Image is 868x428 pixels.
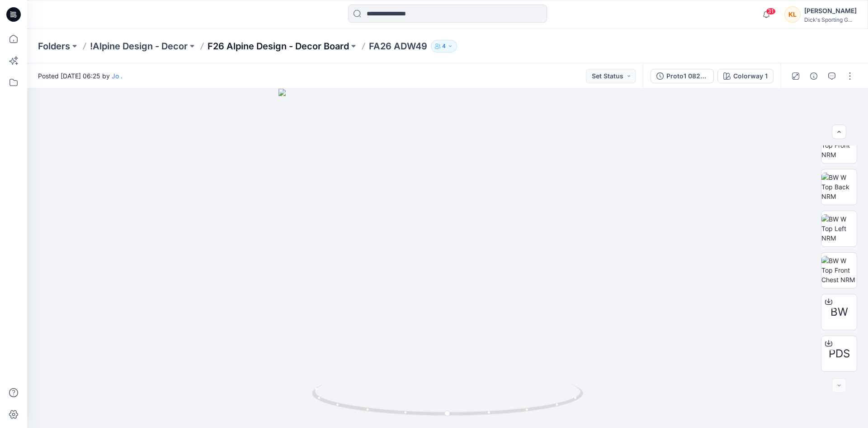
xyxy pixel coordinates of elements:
[38,71,123,81] span: Posted [DATE] 06:25 by
[717,69,774,83] button: Colorway 1
[821,256,857,284] img: BW W Top Front Chest NRM
[804,5,857,16] div: [PERSON_NAME]
[208,40,349,53] a: F26 Alpine Design - Decor Board
[431,40,457,53] button: 4
[90,40,188,53] a: !Alpine Design - Decor
[442,41,446,51] p: 4
[830,304,848,320] span: BW
[766,8,776,15] span: 31
[821,173,857,201] img: BW W Top Back NRM
[821,214,857,243] img: BW W Top Left NRM
[821,131,857,159] img: BW W Top Front NRM
[807,69,821,83] button: Details
[829,346,850,362] span: PDS
[38,40,70,53] a: Folders
[112,72,123,80] a: Jo .
[804,16,857,23] div: Dick's Sporting G...
[651,69,714,83] button: Proto1 082125
[369,40,427,53] p: FA26 ADW49
[733,71,768,81] div: Colorway 1
[666,71,708,81] div: Proto1 082125
[784,6,801,23] div: KL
